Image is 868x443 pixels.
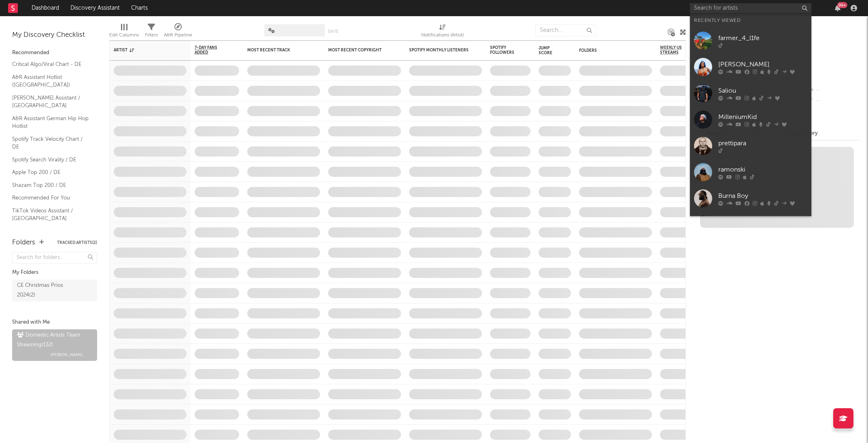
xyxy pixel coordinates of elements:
a: ramonski [690,159,811,185]
button: Save [328,29,338,34]
div: farmer_4_l1fe [718,33,807,43]
div: Notifications (Artist) [421,20,464,44]
div: Edit Columns [109,30,139,40]
a: Domestic Artists Team Streaming(132)[PERSON_NAME] [12,329,97,361]
a: prettipara [690,133,811,159]
input: Search for folders... [12,252,97,264]
div: Spotify Monthly Listeners [409,48,470,53]
div: Folders [579,48,640,53]
div: 99 + [837,2,847,8]
a: A&R Assistant Hotlist ([GEOGRAPHIC_DATA]) [12,73,89,89]
span: Weekly US Streams [660,45,688,55]
div: Most Recent Copyright [328,48,389,53]
a: [PERSON_NAME] [690,54,811,80]
button: Tracked Artists(2) [57,241,97,245]
div: Edit Columns [109,20,139,44]
input: Search for artists [690,3,811,13]
a: Spotify Search Virality / DE [12,155,89,164]
div: Jump Score [539,46,559,55]
a: Shazam Top 200 / DE [12,181,89,190]
div: prettipara [718,138,807,148]
a: Saliou [690,80,811,106]
a: Apple Top 200 / DE [12,168,89,177]
div: Saliou [718,86,807,95]
div: -- [806,85,860,95]
div: CE Christmas Prios 2024 ( 2 ) [17,281,74,300]
div: My Folders [12,268,97,278]
div: Recommended [12,48,97,58]
a: A&R Assistant German Hip Hop Hotlist [12,114,89,131]
div: Most Recent Track [247,48,308,53]
input: Search... [535,24,596,36]
span: 7-Day Fans Added [195,45,227,55]
a: Spotify Track Velocity Chart / DE [12,135,89,151]
div: Domestic Artists Team Streaming ( 132 ) [17,331,90,350]
div: Folders [12,238,35,248]
div: Recently Viewed [694,16,807,25]
div: Filters [145,30,158,40]
span: [PERSON_NAME] [51,350,83,360]
a: Recommended For You [12,193,89,202]
div: Filters [145,20,158,44]
div: Burna Boy [718,191,807,201]
div: Shared with Me [12,318,97,327]
div: A&R Pipeline [164,30,192,40]
a: Inner Circle [690,212,811,238]
div: Spotify Followers [490,45,518,55]
a: [PERSON_NAME] Assistant / [GEOGRAPHIC_DATA] [12,93,89,110]
div: [PERSON_NAME] [718,59,807,69]
div: ramonski [718,165,807,174]
div: My Discovery Checklist [12,30,97,40]
a: Burna Boy [690,185,811,212]
a: farmer_4_l1fe [690,28,811,54]
a: CE Christmas Prios 2024(2) [12,280,97,301]
div: A&R Pipeline [164,20,192,44]
div: Artist [114,48,174,53]
div: MilleniumKid [718,112,807,122]
a: MilleniumKid [690,106,811,133]
a: TikTok Videos Assistant / [GEOGRAPHIC_DATA] [12,206,89,223]
a: Critical Algo/Viral Chart - DE [12,60,89,69]
button: 99+ [835,5,840,11]
div: -- [806,95,860,106]
div: Notifications (Artist) [421,30,464,40]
